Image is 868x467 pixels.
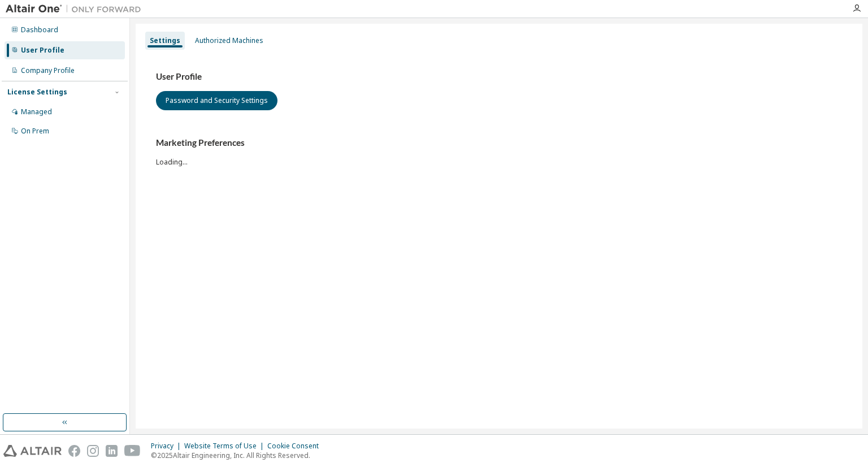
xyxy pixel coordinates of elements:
[21,25,58,34] div: Dashboard
[124,445,141,457] img: youtube.svg
[3,445,62,457] img: altair_logo.svg
[156,137,842,166] div: Loading...
[7,88,67,97] div: License Settings
[156,137,842,149] h3: Marketing Preferences
[6,3,147,15] img: Altair One
[21,127,49,136] div: On Prem
[151,451,325,460] p: © 2025 Altair Engineering, Inc. All Rights Reserved.
[156,71,842,83] h3: User Profile
[21,66,75,75] div: Company Profile
[106,445,118,457] img: linkedin.svg
[184,442,267,451] div: Website Terms of Use
[150,36,180,45] div: Settings
[21,107,52,116] div: Managed
[68,445,80,457] img: facebook.svg
[151,442,184,451] div: Privacy
[195,36,263,45] div: Authorized Machines
[156,91,277,110] button: Password and Security Settings
[267,442,325,451] div: Cookie Consent
[21,46,64,55] div: User Profile
[87,445,99,457] img: instagram.svg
